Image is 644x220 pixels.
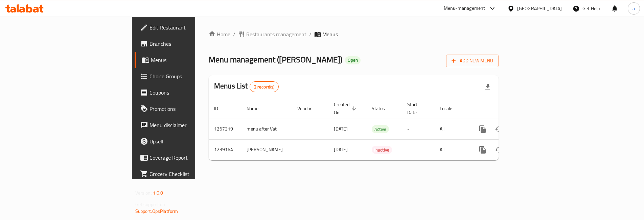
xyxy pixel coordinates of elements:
[214,104,227,113] span: ID
[149,121,234,129] span: Menu disclaimer
[250,84,279,90] span: 2 record(s)
[238,30,306,38] a: Restaurants management
[402,119,434,139] td: -
[469,98,545,119] th: Actions
[372,125,389,133] span: Active
[135,133,239,149] a: Upsell
[135,52,239,68] a: Menus
[246,30,306,38] span: Restaurants management
[135,117,239,133] a: Menu disclaimer
[517,5,562,12] div: [GEOGRAPHIC_DATA]
[135,68,239,84] a: Choice Groups
[135,101,239,117] a: Promotions
[480,79,496,95] div: Export file
[446,55,499,67] button: Add New Menu
[209,52,342,67] span: Menu management ( [PERSON_NAME] )
[452,57,493,65] span: Add New Menu
[334,100,358,117] span: Created On
[372,104,394,113] span: Status
[475,142,491,158] button: more
[372,125,389,133] div: Active
[149,40,234,48] span: Branches
[153,188,163,197] span: 1.0.0
[149,170,234,178] span: Grocery Checklist
[407,100,426,117] span: Start Date
[444,4,485,13] div: Menu-management
[214,81,279,92] h2: Menus List
[434,139,469,160] td: All
[135,200,166,209] span: Get support on:
[345,57,361,63] span: Open
[149,137,234,145] span: Upsell
[149,105,234,113] span: Promotions
[135,84,239,101] a: Coupons
[491,142,507,158] button: Change Status
[322,30,338,38] span: Menus
[250,81,279,92] div: Total records count
[434,119,469,139] td: All
[297,104,320,113] span: Vendor
[149,23,234,32] span: Edit Restaurant
[334,124,348,133] span: [DATE]
[440,104,461,113] span: Locale
[402,139,434,160] td: -
[135,149,239,166] a: Coverage Report
[241,119,292,139] td: menu after Vat
[491,121,507,137] button: Change Status
[372,146,392,154] span: Inactive
[345,56,361,64] div: Open
[209,30,499,38] nav: breadcrumb
[309,30,312,38] li: /
[135,19,239,36] a: Edit Restaurant
[135,207,178,216] a: Support.OpsPlatform
[475,121,491,137] button: more
[135,188,152,197] span: Version:
[334,145,348,154] span: [DATE]
[632,5,635,12] span: a
[149,88,234,97] span: Coupons
[135,36,239,52] a: Branches
[247,104,267,113] span: Name
[135,166,239,182] a: Grocery Checklist
[241,139,292,160] td: [PERSON_NAME]
[149,72,234,80] span: Choice Groups
[209,98,545,160] table: enhanced table
[151,56,234,64] span: Menus
[149,154,234,162] span: Coverage Report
